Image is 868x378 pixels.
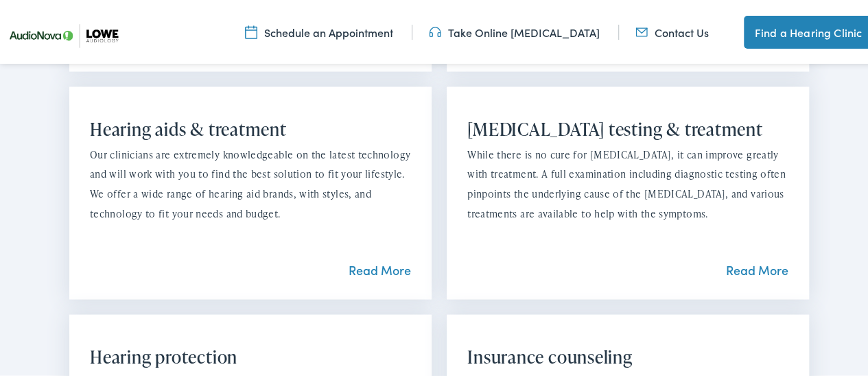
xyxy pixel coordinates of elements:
[90,143,411,222] p: Our clinicians are extremely knowledgeable on the latest technology and will work with you to fin...
[467,143,788,222] p: While there is no cure for [MEDICAL_DATA], it can improve greatly with treatment. A full examinat...
[635,23,648,38] img: utility icon
[245,23,393,38] a: Schedule an Appointment
[467,116,788,137] h2: [MEDICAL_DATA] testing & treatment
[245,23,257,38] img: utility icon
[726,259,788,276] a: Read More
[349,259,411,276] a: Read More
[429,23,441,38] img: utility icon
[90,116,411,137] h2: Hearing aids & treatment
[429,23,600,38] a: Take Online [MEDICAL_DATA]
[90,344,411,365] h2: Hearing protection
[467,344,788,365] h2: Insurance counseling
[635,23,709,38] a: Contact Us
